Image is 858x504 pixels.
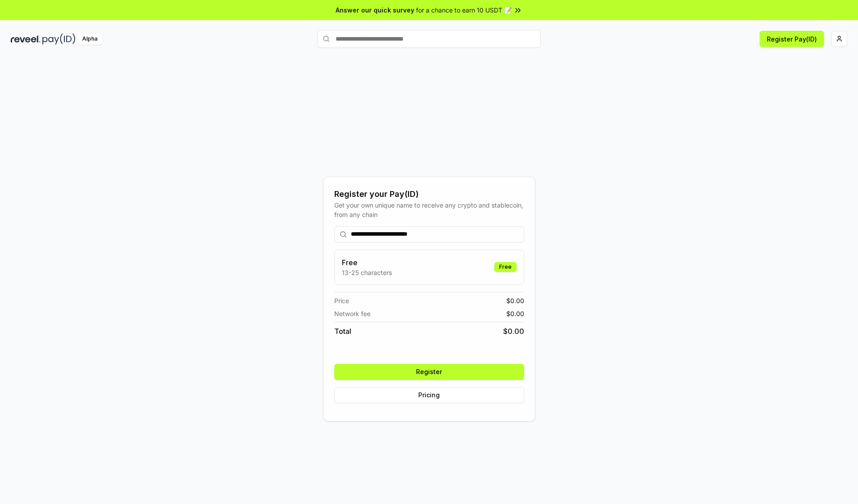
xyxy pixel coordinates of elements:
[334,309,370,318] span: Network fee
[760,31,824,47] button: Register Pay(ID)
[334,200,524,219] div: Get your own unique name to receive any crypto and stablecoin, from any chain
[416,5,512,15] span: for a chance to earn 10 USDT 📝
[494,262,517,272] div: Free
[11,33,41,45] img: reveel_dark
[342,257,392,268] h3: Free
[506,309,524,318] span: $ 0.00
[334,326,351,337] span: Total
[42,33,76,45] img: pay_id
[334,387,524,403] button: Pricing
[334,296,349,305] span: Price
[503,326,524,337] span: $ 0.00
[342,268,392,277] p: 13-25 characters
[506,296,524,305] span: $ 0.00
[334,364,524,380] button: Register
[336,5,414,15] span: Answer our quick survey
[334,188,524,200] div: Register your Pay(ID)
[77,33,102,45] div: Alpha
